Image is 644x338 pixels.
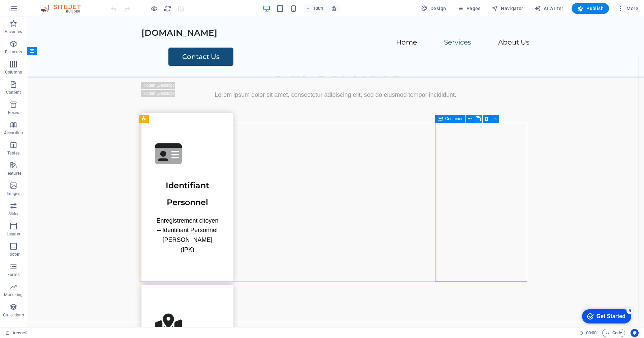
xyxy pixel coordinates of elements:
[150,4,158,12] button: Click here to leave preview mode and continue editing
[313,4,324,12] h6: 100%
[532,3,566,14] button: AI Writer
[331,5,337,11] i: On resize automatically adjust zoom level to fit chosen device.
[163,4,171,12] button: reload
[617,5,638,12] span: More
[418,3,449,14] div: Design (Ctrl+Alt+Y)
[4,292,23,298] p: Marketing
[5,29,22,34] p: Favorites
[614,3,641,14] button: More
[445,117,463,121] span: Container
[572,3,609,14] button: Publish
[579,329,597,337] h6: Session time
[8,211,19,217] p: Slider
[534,5,563,12] span: AI Writer
[591,330,592,335] span: :
[7,150,20,156] p: Tables
[586,329,597,337] span: 00 00
[5,69,22,75] p: Columns
[605,329,622,337] span: Code
[4,130,23,136] p: Accordion
[5,3,55,18] div: Get Started 5 items remaining, 0% complete
[3,312,24,318] p: Collections
[491,5,523,12] span: Navigator
[454,3,483,14] button: Pages
[577,5,604,12] span: Publish
[6,90,21,95] p: Content
[489,3,526,14] button: Navigator
[5,329,27,337] a: Click to cancel selection. Double-click to open Pages
[7,231,20,237] p: Header
[7,191,21,196] p: Images
[418,3,449,14] button: Design
[303,4,327,12] button: 100%
[50,1,57,8] div: 5
[5,49,22,55] p: Elements
[421,5,446,12] span: Design
[20,7,49,13] div: Get Started
[602,329,625,337] button: Code
[164,5,171,12] i: Reload page
[39,4,89,12] img: Editor Logo
[631,329,639,337] button: Usercentrics
[457,5,480,12] span: Pages
[5,171,22,176] p: Features
[8,110,19,115] p: Boxes
[7,272,20,277] p: Forms
[7,252,20,257] p: Footer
